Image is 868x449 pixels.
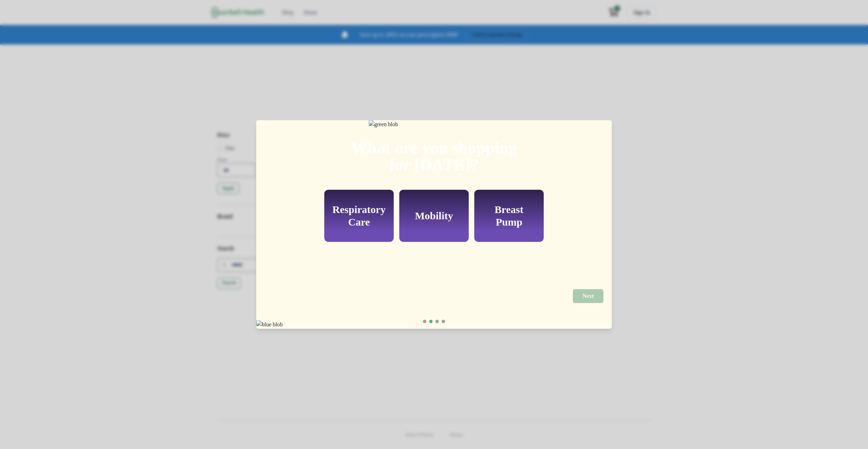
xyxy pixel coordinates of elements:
[573,289,603,303] button: Next
[415,210,453,222] h2: Mobility
[483,203,535,228] h2: Breast Pump
[349,123,519,173] h2: What are you shopping for [DATE]?
[583,293,594,299] p: Next
[332,203,385,228] h2: Respiratory Care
